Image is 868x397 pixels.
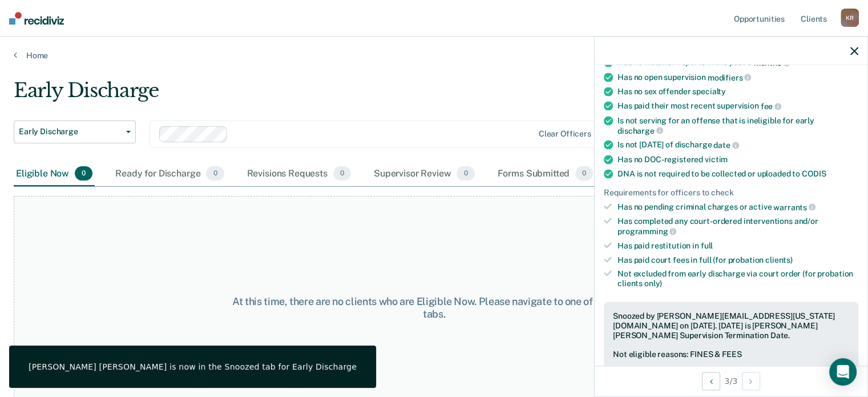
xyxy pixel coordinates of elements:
span: date [713,141,738,150]
span: 0 [333,166,351,181]
span: 0 [75,166,92,181]
div: Is not [DATE] of discharge [617,140,858,150]
span: CODIS [802,169,826,178]
span: warrants [773,202,815,211]
div: Is not serving for an offense that is ineligible for early [617,116,858,135]
div: Clear officers [539,129,591,139]
div: [PERSON_NAME] [PERSON_NAME] is now in the Snoozed tab for Early Discharge [29,362,357,372]
div: DNA is not required to be collected or uploaded to [617,169,858,178]
div: Has paid their most recent supervision [617,101,858,111]
a: Home [14,50,854,61]
span: modifiers [708,73,752,82]
div: Eligible Now [14,162,95,187]
span: Early Discharge [19,127,122,137]
div: Open Intercom Messenger [829,358,857,386]
span: 0 [457,166,474,181]
div: K R [841,9,859,27]
span: programming [617,226,676,235]
span: discharge [617,126,663,135]
div: Not excluded from early discharge via court order (for probation clients [617,269,858,288]
div: Has no DOC-registered [617,154,858,164]
span: fee [761,102,781,111]
div: Has paid restitution in [617,240,858,250]
div: Not eligible reasons: FINES & FEES [613,350,849,359]
button: Previous Opportunity [702,372,720,390]
div: Has paid court fees in full (for probation [617,255,858,264]
span: 0 [575,166,593,181]
div: Has no pending criminal charges or active [617,202,858,212]
div: Snoozed by [PERSON_NAME][EMAIL_ADDRESS][US_STATE][DOMAIN_NAME] on [DATE]. [DATE] is [PERSON_NAME]... [613,311,849,339]
div: Supervisor Review [372,162,477,187]
div: Requirements for officers to check [604,187,858,197]
div: Early Discharge [14,79,665,111]
div: At this time, there are no clients who are Eligible Now. Please navigate to one of the other tabs. [224,295,644,320]
div: Ready for Discharge [113,162,226,187]
div: Revisions Requests [245,162,353,187]
img: Recidiviz [9,12,64,25]
div: Forms Submitted [495,162,596,187]
span: only) [644,279,662,288]
div: Has no open supervision [617,72,858,82]
span: months [754,58,790,67]
div: Has no sex offender [617,87,858,97]
span: victim [705,154,728,163]
span: full [701,240,713,250]
span: 0 [206,166,224,181]
div: Has completed any court-ordered interventions and/or [617,216,858,236]
span: specialty [692,87,726,96]
div: 3 / 3 [595,366,867,396]
span: clients) [765,255,793,264]
button: Next Opportunity [742,372,760,390]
